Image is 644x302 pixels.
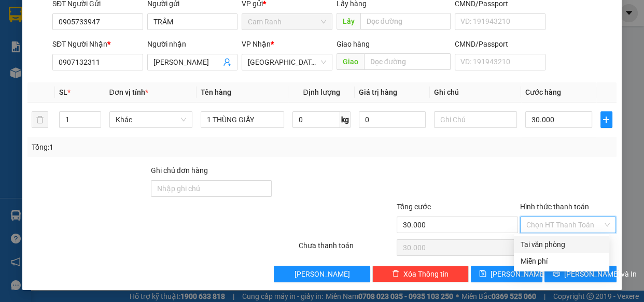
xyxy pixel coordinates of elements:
[201,111,284,128] input: VD: Bàn, Ghế
[392,270,399,278] span: delete
[430,82,522,103] th: Ghi chú
[32,141,249,153] div: Tổng: 1
[600,111,612,128] button: plus
[151,180,272,197] input: Ghi chú đơn hàng
[564,268,637,280] span: [PERSON_NAME] và In
[520,203,589,211] label: Hình thức thanh toán
[248,54,326,70] span: Sài Gòn
[52,38,143,50] div: SĐT Người Nhận
[471,266,542,282] button: save[PERSON_NAME]
[151,166,208,175] label: Ghi chú đơn hàng
[364,53,451,70] input: Dọc đường
[434,111,517,128] input: Ghi Chú
[525,88,561,96] span: Cước hàng
[92,113,99,120] span: up
[116,112,187,127] span: Khác
[298,240,396,258] div: Chưa thanh toán
[479,270,486,278] span: save
[337,40,370,48] span: Giao hàng
[337,53,364,70] span: Giao
[520,255,603,267] div: Miễn phí
[397,203,431,211] span: Tổng cước
[303,88,340,96] span: Định lượng
[553,270,560,278] span: printer
[403,268,449,280] span: Xóa Thông tin
[64,15,103,99] b: [PERSON_NAME] - Gửi khách hàng
[520,239,603,250] div: Tại văn phòng
[491,268,546,280] span: [PERSON_NAME]
[59,88,67,96] span: SL
[360,13,451,30] input: Dọc đường
[359,111,426,128] input: 0
[89,112,101,120] span: Increase Value
[147,38,238,50] div: Người nhận
[201,88,231,96] span: Tên hàng
[32,111,48,128] button: delete
[544,266,616,282] button: printer[PERSON_NAME] và In
[223,58,231,66] span: user-add
[455,38,545,50] div: CMND/Passport
[601,116,612,124] span: plus
[295,268,350,280] span: [PERSON_NAME]
[13,67,59,169] b: [PERSON_NAME] - [PERSON_NAME]
[337,13,360,30] span: Lấy
[248,14,326,30] span: Cam Ranh
[372,266,469,282] button: deleteXóa Thông tin
[359,88,397,96] span: Giá trị hàng
[242,40,271,48] span: VP Nhận
[274,266,370,282] button: [PERSON_NAME]
[87,39,143,48] b: [DOMAIN_NAME]
[109,88,148,96] span: Đơn vị tính
[89,120,101,127] span: Decrease Value
[92,121,99,127] span: down
[87,49,143,62] li: (c) 2017
[340,111,351,128] span: kg
[113,13,137,38] img: logo.jpg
